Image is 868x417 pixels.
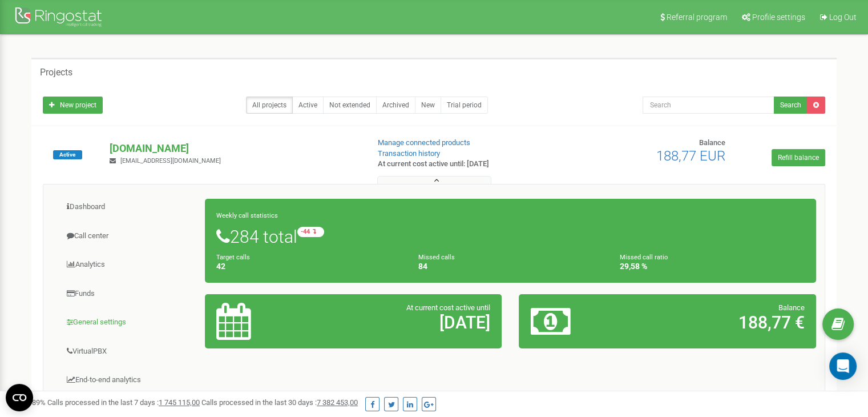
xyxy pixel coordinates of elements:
span: Profile settings [752,13,805,22]
a: Analytics [52,251,205,279]
span: Active [53,150,82,159]
p: At current cost active until: [DATE] [378,159,560,170]
a: All projects [246,97,293,114]
a: Dashboard [52,193,205,221]
a: Manage connected products [378,138,470,147]
small: Target calls [216,254,250,261]
button: Search [774,97,808,114]
a: VirtualPBX [52,338,205,366]
a: Transaction history [378,149,440,158]
span: Referral program [667,13,727,22]
small: Weekly call statistics [216,212,278,219]
span: Balance [699,138,725,147]
a: New [415,97,441,114]
button: Open CMP widget [6,384,33,411]
div: Open Intercom Messenger [829,352,857,380]
a: Trial period [441,97,488,114]
h4: 84 [418,262,603,271]
h1: 284 total [216,227,805,246]
h2: 188,77 € [628,313,805,332]
span: [EMAIL_ADDRESS][DOMAIN_NAME] [120,157,221,165]
a: Active [292,97,324,114]
h4: 42 [216,262,401,271]
a: End-to-end analytics [52,366,205,394]
small: -44 [297,227,324,237]
span: Log Out [829,13,857,22]
a: New project [43,97,103,114]
input: Search [643,97,774,114]
a: General settings [52,308,205,336]
h5: Projects [40,67,72,78]
h2: [DATE] [313,313,490,332]
span: At current cost active until [406,303,490,312]
a: Call center [52,222,205,250]
h4: 29,58 % [620,262,805,271]
a: Refill balance [772,149,825,166]
p: [DOMAIN_NAME] [110,141,359,156]
span: 188,77 EUR [656,148,725,164]
span: Calls processed in the last 30 days : [201,398,358,407]
u: 7 382 453,00 [317,398,358,407]
a: Not extended [323,97,377,114]
small: Missed call ratio [620,254,668,261]
a: Funds [52,280,205,308]
span: Balance [778,303,805,312]
span: Calls processed in the last 7 days : [47,398,200,407]
small: Missed calls [418,254,455,261]
a: Archived [376,97,415,114]
u: 1 745 115,00 [159,398,200,407]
